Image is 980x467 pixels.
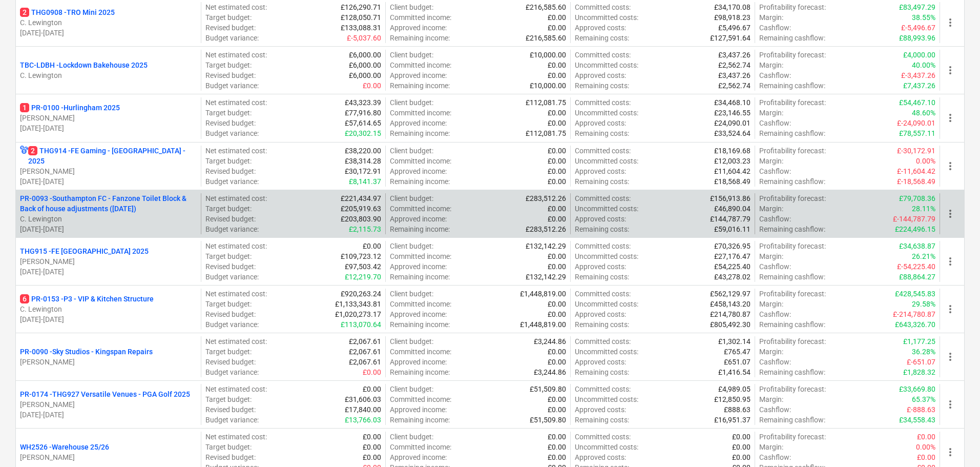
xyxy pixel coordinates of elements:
[345,97,381,108] p: £43,323.39
[205,70,256,80] p: Revised budget :
[205,357,256,367] p: Revised budget :
[759,251,783,261] p: Margin :
[349,224,381,234] p: £2,115.73
[349,176,381,187] p: £8,141.37
[390,272,450,282] p: Remaining income :
[718,23,750,33] p: £5,496.67
[349,50,381,60] p: £6,000.00
[759,347,783,357] p: Margin :
[205,193,267,204] p: Net estimated cost :
[714,128,750,138] p: £33,524.64
[575,128,629,138] p: Remaining costs :
[205,176,259,187] p: Budget variance :
[335,299,381,309] p: £1,133,343.81
[20,256,197,267] p: [PERSON_NAME]
[205,50,267,60] p: Net estimated cost :
[759,224,825,234] p: Remaining cashflow :
[20,60,197,80] div: TBC-LDBH -Lockdown Bakehouse 2025C. Lewington
[893,309,935,319] p: £-214,780.87
[205,204,252,214] p: Target budget :
[20,399,197,410] p: [PERSON_NAME]
[724,347,750,357] p: £765.47
[575,261,626,272] p: Approved costs :
[20,146,197,187] div: 2THG914 -FE Gaming - [GEOGRAPHIC_DATA] - 2025[PERSON_NAME][DATE]-[DATE]
[526,224,566,234] p: £283,512.26
[548,23,566,33] p: £0.00
[575,347,638,357] p: Uncommitted costs :
[205,33,259,43] p: Budget variance :
[575,299,638,309] p: Uncommitted costs :
[20,70,197,80] p: C. Lewington
[759,12,783,23] p: Margin :
[548,118,566,128] p: £0.00
[893,214,935,224] p: £-144,787.79
[390,156,451,166] p: Committed income :
[912,299,935,309] p: 29.58%
[714,146,750,156] p: £18,169.68
[345,128,381,138] p: £20,302.15
[710,289,750,299] p: £562,129.97
[205,108,252,118] p: Target budget :
[390,33,450,43] p: Remaining income :
[390,309,447,319] p: Approved income :
[944,398,956,411] span: more_vert
[759,214,791,224] p: Cashflow :
[205,128,259,138] p: Budget variance :
[575,251,638,261] p: Uncommitted costs :
[390,166,447,176] p: Approved income :
[20,410,197,420] p: [DATE] - [DATE]
[205,299,252,309] p: Target budget :
[20,193,197,214] p: PR-0093 - Southampton FC - Fanzone Toilet Block & Back of house adjustments ([DATE])
[20,267,197,277] p: [DATE] - [DATE]
[714,118,750,128] p: £24,090.01
[205,309,256,319] p: Revised budget :
[390,299,451,309] p: Committed income :
[345,166,381,176] p: £30,172.91
[20,28,197,38] p: [DATE] - [DATE]
[205,12,252,23] p: Target budget :
[205,156,252,166] p: Target budget :
[20,17,197,28] p: C. Lewington
[710,309,750,319] p: £214,780.87
[205,166,256,176] p: Revised budget :
[20,7,115,17] p: THG0908 - TRO Mini 2025
[20,294,197,324] div: 6PR-0153 -P3 - VIP & Kitchen StructureC. Lewington[DATE]-[DATE]
[20,294,154,304] p: PR-0153 - P3 - VIP & Kitchen Structure
[759,166,791,176] p: Cashflow :
[944,255,956,268] span: more_vert
[341,204,381,214] p: £205,919.63
[575,241,631,251] p: Committed costs :
[390,176,450,187] p: Remaining income :
[548,204,566,214] p: £0.00
[205,97,267,108] p: Net estimated cost :
[759,204,783,214] p: Margin :
[20,442,197,462] div: WH2526 -Warehouse 25/26[PERSON_NAME]
[548,70,566,80] p: £0.00
[759,118,791,128] p: Cashflow :
[28,146,37,155] span: 2
[20,357,197,367] p: [PERSON_NAME]
[390,241,433,251] p: Client budget :
[20,146,28,166] div: Project has multi currencies enabled
[575,156,638,166] p: Uncommitted costs :
[759,108,783,118] p: Margin :
[20,176,197,187] p: [DATE] - [DATE]
[345,118,381,128] p: £57,614.65
[349,347,381,357] p: £2,067.61
[205,2,267,12] p: Net estimated cost :
[390,128,450,138] p: Remaining income :
[575,224,629,234] p: Remaining costs :
[899,193,935,204] p: £79,708.36
[714,97,750,108] p: £34,468.10
[575,289,631,299] p: Committed costs :
[759,193,826,204] p: Profitability forecast :
[390,12,451,23] p: Committed income :
[575,193,631,204] p: Committed costs :
[899,272,935,282] p: £88,864.27
[349,336,381,347] p: £2,067.61
[759,33,825,43] p: Remaining cashflow :
[363,241,381,251] p: £0.00
[575,12,638,23] p: Uncommitted costs :
[205,224,259,234] p: Budget variance :
[714,108,750,118] p: £23,146.55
